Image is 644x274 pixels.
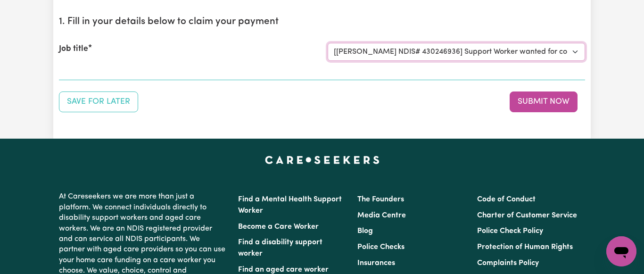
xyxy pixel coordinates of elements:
[357,259,395,267] a: Insurances
[606,236,636,266] iframe: Button to launch messaging window, conversation in progress
[238,239,322,257] a: Find a disability support worker
[357,196,404,203] a: The Founders
[510,91,578,112] button: Submit your job report
[477,227,543,235] a: Police Check Policy
[265,156,380,163] a: Careseekers home page
[477,243,573,251] a: Protection of Human Rights
[477,212,577,219] a: Charter of Customer Service
[59,16,585,28] h2: 1. Fill in your details below to claim your payment
[59,43,88,55] label: Job title
[59,91,138,112] button: Save your job report
[357,227,373,235] a: Blog
[477,196,536,203] a: Code of Conduct
[238,196,342,215] a: Find a Mental Health Support Worker
[477,259,539,267] a: Complaints Policy
[357,243,405,251] a: Police Checks
[238,223,319,231] a: Become a Care Worker
[357,212,406,219] a: Media Centre
[238,266,329,274] a: Find an aged care worker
